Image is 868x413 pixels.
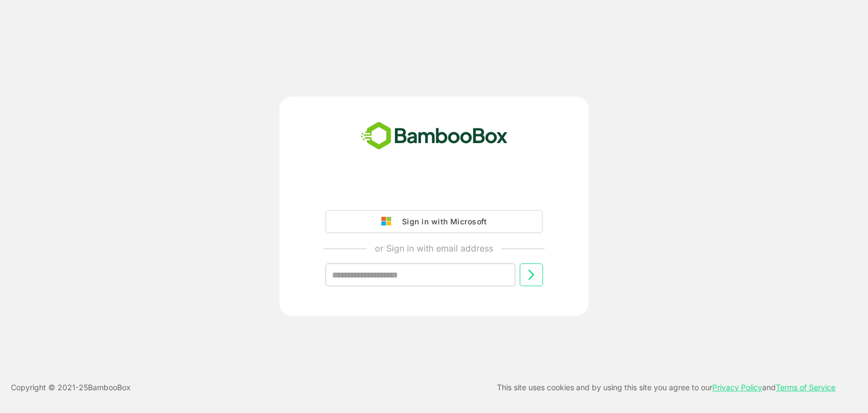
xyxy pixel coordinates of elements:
[11,381,131,394] p: Copyright © 2021- 25 BambooBox
[776,383,835,392] a: Terms of Service
[497,381,835,394] p: This site uses cookies and by using this site you agree to our and
[325,210,542,233] button: Sign in with Microsoft
[397,215,487,229] div: Sign in with Microsoft
[381,217,397,227] img: google
[712,383,762,392] a: Privacy Policy
[355,118,514,154] img: bamboobox
[375,242,493,255] p: or Sign in with email address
